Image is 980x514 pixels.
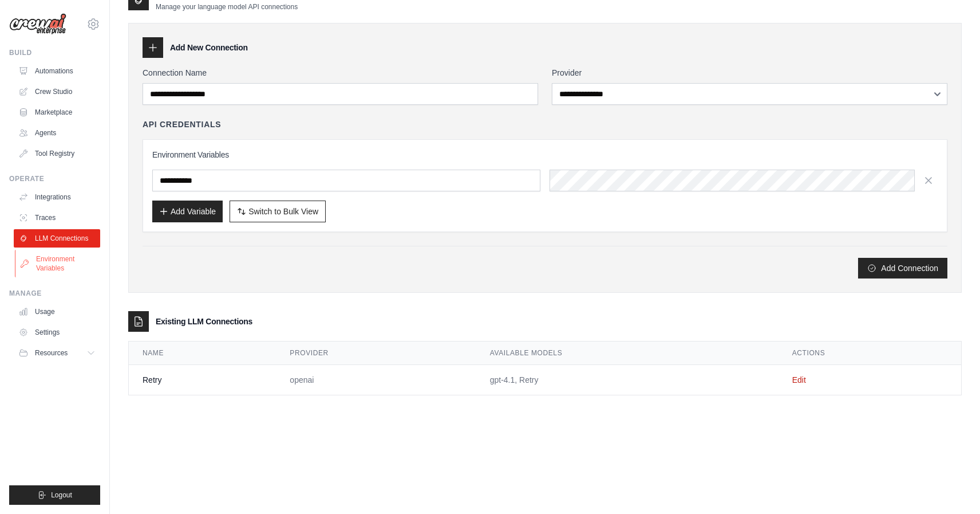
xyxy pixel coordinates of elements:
[15,250,101,277] a: Environment Variables
[143,67,538,79] label: Connection Name
[858,258,947,278] button: Add Connection
[156,2,298,11] p: Manage your language model API connections
[14,344,100,362] button: Resources
[14,144,100,163] a: Tool Registry
[14,209,100,227] a: Traces
[9,174,100,183] div: Operate
[14,62,100,80] a: Automations
[14,303,100,321] a: Usage
[14,103,100,121] a: Marketplace
[476,365,779,395] td: gpt-4.1, Retry
[9,48,100,57] div: Build
[156,316,252,327] h3: Existing LLM Connections
[9,289,100,298] div: Manage
[14,124,100,142] a: Agents
[552,67,947,79] label: Provider
[230,201,326,222] button: Switch to Bulk View
[143,119,221,130] h4: API Credentials
[35,348,68,358] span: Resources
[170,42,248,53] h3: Add New Connection
[779,342,961,365] th: Actions
[792,375,806,384] a: Edit
[9,13,66,35] img: Logo
[14,83,100,101] a: Crew Studio
[276,365,476,395] td: openai
[129,365,276,395] td: Retry
[129,342,276,365] th: Name
[248,206,318,217] span: Switch to Bulk View
[276,342,476,365] th: Provider
[14,323,100,342] a: Settings
[9,485,100,505] button: Logout
[476,342,779,365] th: Available Models
[152,149,938,160] h3: Environment Variables
[51,491,72,500] span: Logout
[14,229,100,248] a: LLM Connections
[14,188,100,206] a: Integrations
[152,201,223,222] button: Add Variable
